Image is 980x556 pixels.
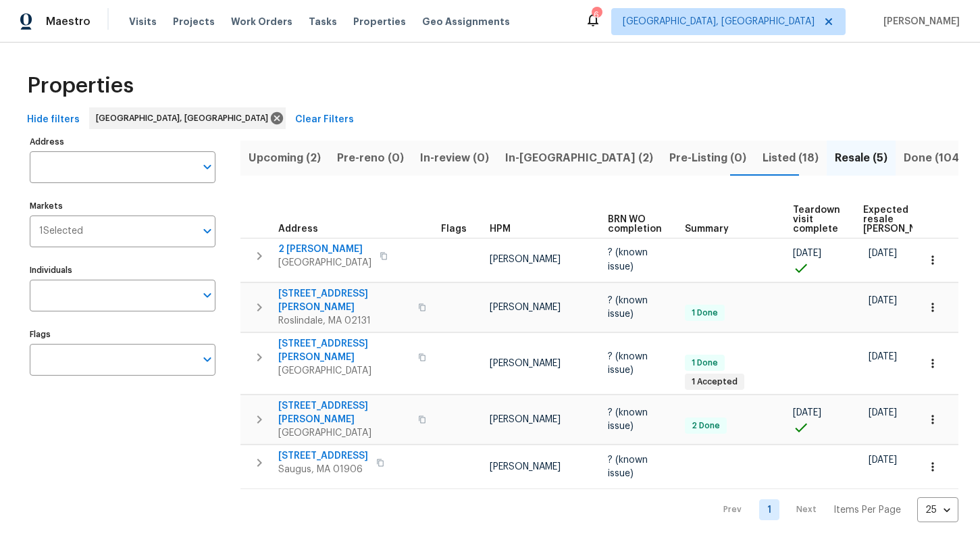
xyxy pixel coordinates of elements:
span: In-review (0) [420,149,489,168]
span: Saugus, MA 01906 [278,463,368,476]
button: Hide filters [22,107,85,132]
div: [GEOGRAPHIC_DATA], [GEOGRAPHIC_DATA] [89,107,286,129]
span: [GEOGRAPHIC_DATA] [278,256,371,270]
span: [STREET_ADDRESS][PERSON_NAME] [278,337,410,364]
span: 1 Done [686,357,723,369]
nav: Pagination Navigation [711,497,958,522]
span: Roslindale, MA 02131 [278,314,410,328]
span: Flags [441,224,467,234]
span: [PERSON_NAME] [490,303,561,312]
span: Teardown visit complete [793,205,840,234]
span: [DATE] [869,296,897,305]
span: Pre-reno (0) [337,149,404,168]
span: ? (known issue) [608,352,648,375]
span: Pre-Listing (0) [669,149,746,168]
button: Open [198,286,217,305]
span: [GEOGRAPHIC_DATA], [GEOGRAPHIC_DATA] [96,111,274,125]
span: [GEOGRAPHIC_DATA] [278,426,410,440]
span: Done (104) [904,149,964,168]
label: Markets [30,202,215,210]
span: 2 [PERSON_NAME] [278,243,371,256]
span: Upcoming (2) [249,149,321,168]
span: [PERSON_NAME] [490,359,561,368]
span: Tasks [309,17,337,26]
span: 1 Accepted [686,376,743,388]
span: Hide filters [27,111,80,128]
div: 6 [592,8,601,22]
span: Expected resale [PERSON_NAME] [863,205,939,234]
span: [GEOGRAPHIC_DATA], [GEOGRAPHIC_DATA] [623,15,815,28]
span: [DATE] [869,352,897,361]
span: Address [278,224,318,234]
span: Summary [685,224,729,234]
span: Resale (5) [835,149,887,168]
span: [DATE] [869,249,897,258]
button: Open [198,157,217,176]
span: Visits [129,15,157,28]
p: Items Per Page [833,503,901,517]
span: [STREET_ADDRESS][PERSON_NAME] [278,287,410,314]
span: [DATE] [793,408,821,418]
span: [DATE] [869,455,897,465]
div: 25 [917,492,958,528]
span: [PERSON_NAME] [490,415,561,424]
span: [STREET_ADDRESS][PERSON_NAME] [278,399,410,426]
span: Properties [27,79,134,93]
span: ? (known issue) [608,248,648,271]
span: [GEOGRAPHIC_DATA] [278,364,410,378]
span: 2 Done [686,420,725,432]
span: [PERSON_NAME] [490,462,561,472]
span: Maestro [46,15,91,28]
span: [DATE] [793,249,821,258]
span: HPM [490,224,511,234]
a: Goto page 1 [759,499,779,520]
span: In-[GEOGRAPHIC_DATA] (2) [505,149,653,168]
span: Properties [353,15,406,28]
span: ? (known issue) [608,296,648,319]
span: Geo Assignments [422,15,510,28]
span: [PERSON_NAME] [490,255,561,264]
span: 1 Selected [39,226,83,237]
span: Clear Filters [295,111,354,128]
span: 1 Done [686,307,723,319]
label: Individuals [30,266,215,274]
span: [STREET_ADDRESS] [278,449,368,463]
span: [PERSON_NAME] [878,15,960,28]
label: Flags [30,330,215,338]
span: Projects [173,15,215,28]
span: ? (known issue) [608,455,648,478]
span: [DATE] [869,408,897,418]
label: Address [30,138,215,146]
button: Clear Filters [290,107,359,132]
span: Listed (18) [763,149,819,168]
span: ? (known issue) [608,408,648,431]
button: Open [198,350,217,369]
span: Work Orders [231,15,292,28]
button: Open [198,222,217,241]
span: BRN WO completion [608,215,662,234]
